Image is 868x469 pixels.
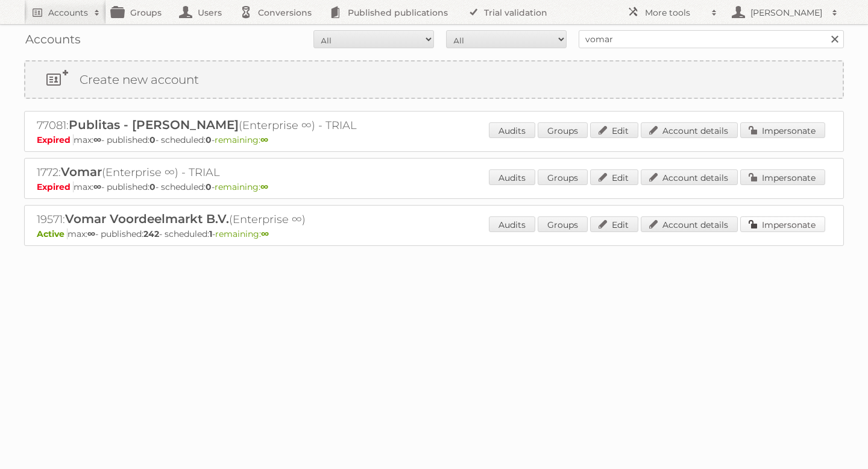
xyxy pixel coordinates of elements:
strong: ∞ [87,228,95,239]
strong: ∞ [261,228,269,239]
span: Vomar [61,165,102,179]
a: Audits [489,122,535,138]
a: Audits [489,169,535,185]
strong: ∞ [260,181,268,192]
span: Expired [37,134,74,145]
a: Impersonate [740,122,825,138]
a: Impersonate [740,169,825,185]
h2: 77081: (Enterprise ∞) - TRIAL [37,118,459,133]
a: Groups [538,216,588,232]
a: Audits [489,216,535,232]
p: max: - published: - scheduled: - [37,228,831,239]
span: remaining: [215,228,269,239]
span: Expired [37,181,74,192]
strong: 242 [143,228,159,239]
span: Publitas - [PERSON_NAME] [69,118,239,132]
strong: 0 [206,134,212,145]
a: Edit [590,169,638,185]
span: Vomar Voordeelmarkt B.V. [65,212,229,226]
a: Account details [641,216,738,232]
strong: ∞ [93,134,101,145]
p: max: - published: - scheduled: - [37,134,831,145]
span: remaining: [215,181,268,192]
a: Account details [641,169,738,185]
strong: 1 [209,228,212,239]
a: Account details [641,122,738,138]
h2: [PERSON_NAME] [747,7,826,19]
strong: 0 [149,181,156,192]
strong: ∞ [260,134,268,145]
strong: 0 [206,181,212,192]
p: max: - published: - scheduled: - [37,181,831,192]
strong: 0 [149,134,156,145]
a: Edit [590,122,638,138]
a: Impersonate [740,216,825,232]
a: Edit [590,216,638,232]
h2: 1772: (Enterprise ∞) - TRIAL [37,165,459,180]
span: Active [37,228,68,239]
span: remaining: [215,134,268,145]
h2: 19571: (Enterprise ∞) [37,212,459,227]
a: Groups [538,169,588,185]
h2: More tools [645,7,705,19]
strong: ∞ [93,181,101,192]
a: Groups [538,122,588,138]
a: Create new account [25,61,843,98]
h2: Accounts [48,7,88,19]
